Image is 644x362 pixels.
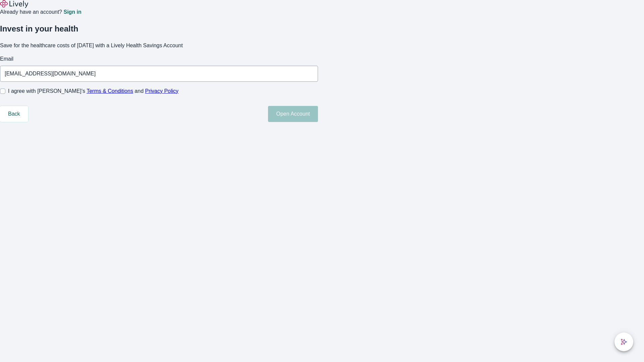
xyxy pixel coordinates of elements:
span: I agree with [PERSON_NAME]’s and [8,87,178,95]
a: Privacy Policy [145,88,179,94]
a: Sign in [63,9,81,15]
svg: Lively AI Assistant [621,339,627,345]
a: Terms & Conditions [87,88,133,94]
button: chat [614,333,633,351]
